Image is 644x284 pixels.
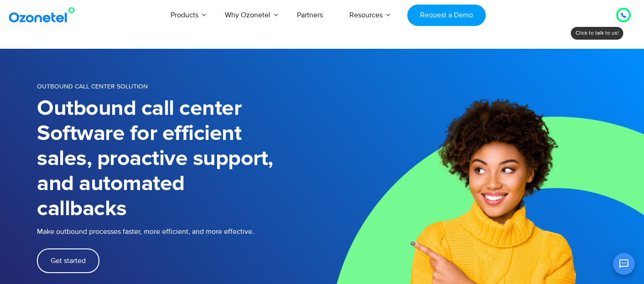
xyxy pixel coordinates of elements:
span: OUTBOUND CALL CENTER SOLUTION [37,83,148,90]
h1: Outbound call center Software for efficient sales, proactive support, and automated callbacks [37,96,322,222]
a: Request a Demo [407,5,485,26]
p: Make outbound processes faster, more efficient, and more effective. [37,226,322,237]
span: Get started [51,257,86,264]
button: Open chat [613,253,635,275]
a: Get started [37,248,99,273]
